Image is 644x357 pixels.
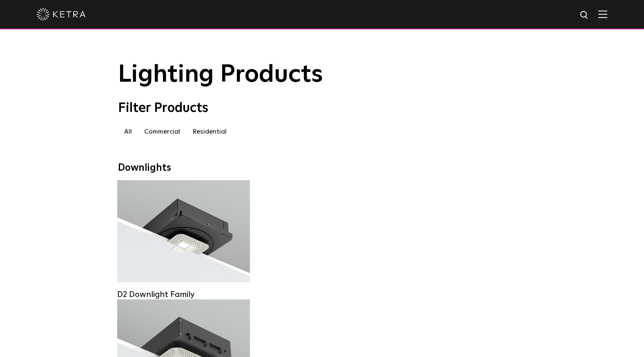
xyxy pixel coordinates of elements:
[118,162,526,174] div: Downlights
[118,100,526,116] div: Filter Products
[598,10,607,18] img: Hamburger%20Nav.svg
[579,10,590,20] img: search icon
[118,62,323,87] span: Lighting Products
[117,180,250,287] a: D2 Downlight Family Lumen Output:1200Colors:White / Black / Gloss Black / Silver / Bronze / Silve...
[138,124,186,139] label: Commercial
[118,124,138,139] label: All
[186,124,233,139] label: Residential
[37,8,86,20] img: ketra-logo-2019-white
[117,290,250,299] div: D2 Downlight Family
